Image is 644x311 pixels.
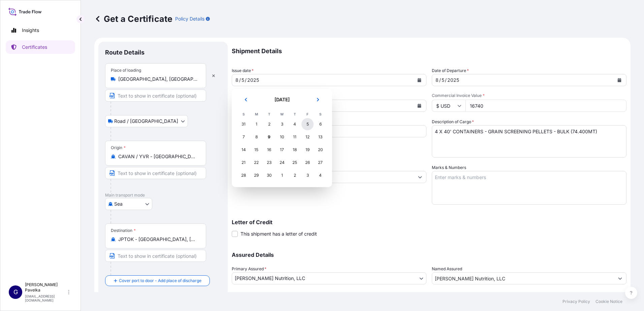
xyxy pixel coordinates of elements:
[250,131,262,143] div: Monday, September 8, 2025
[250,157,262,169] div: Monday, September 22, 2025
[301,144,314,156] div: Friday, September 19, 2025
[263,131,275,143] div: Today, Tuesday, September 9, 2025
[314,110,327,118] th: S
[276,118,288,130] div: Wednesday, September 3, 2025
[257,96,307,103] h2: [DATE]
[237,169,250,181] div: Sunday, September 28, 2025
[263,169,275,181] div: Tuesday, September 30, 2025
[301,110,314,118] th: F
[301,157,314,169] div: Friday, September 26, 2025
[250,169,262,181] div: Monday, September 29, 2025
[289,131,301,143] div: Thursday, September 11, 2025
[238,94,253,105] button: Previous
[289,169,301,181] div: Thursday, October 2, 2025
[314,157,326,169] div: Saturday, September 27, 2025
[263,144,275,156] div: Tuesday, September 16, 2025
[263,157,275,169] div: Tuesday, September 23, 2025
[276,169,288,181] div: Wednesday, October 1, 2025
[237,110,327,182] table: September 2025
[250,110,263,118] th: M
[237,144,250,156] div: Sunday, September 14, 2025
[289,144,301,156] div: Thursday, September 18, 2025
[314,144,326,156] div: Saturday, September 20, 2025
[311,94,325,105] button: Next
[237,157,250,169] div: Sunday, September 21, 2025
[175,15,204,22] p: Policy Details
[314,131,326,143] div: Saturday, September 13, 2025
[301,118,314,130] div: Friday, September 5, 2025
[314,169,326,181] div: Saturday, October 4, 2025
[263,118,275,130] div: Tuesday, September 2, 2025
[232,89,332,187] section: Calendar
[314,118,326,130] div: Saturday, September 6, 2025
[94,13,172,24] p: Get a Certificate
[301,169,314,181] div: Friday, October 3, 2025
[288,110,301,118] th: T
[250,118,262,130] div: Monday, September 1, 2025
[276,144,288,156] div: Wednesday, September 17, 2025
[276,110,288,118] th: W
[276,131,288,143] div: Wednesday, September 10, 2025
[263,110,276,118] th: T
[276,157,288,169] div: Wednesday, September 24, 2025
[289,118,301,130] div: Thursday, September 4, 2025
[237,110,250,118] th: S
[301,131,314,143] div: Friday, September 12, 2025
[250,144,262,156] div: Monday, September 15, 2025
[289,157,301,169] div: Thursday, September 25, 2025
[237,118,250,130] div: Sunday, August 31, 2025
[237,131,250,143] div: Sunday, September 7, 2025
[237,94,327,182] div: September 2025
